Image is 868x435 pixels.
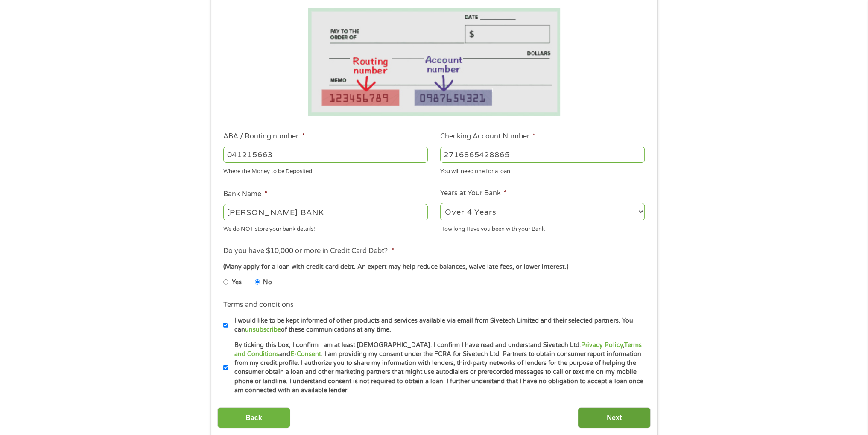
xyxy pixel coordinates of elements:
div: Where the Money to be Deposited [223,165,428,176]
img: Routing number location [308,8,561,116]
input: Next [578,407,651,428]
input: 345634636 [440,147,645,163]
div: You will need one for a loan. [440,165,645,176]
label: Yes [232,278,242,287]
div: We do NOT store your bank details! [223,222,428,233]
div: How long Have you been with your Bank [440,222,645,233]
label: I would like to be kept informed of other products and services available via email from Sivetech... [228,316,647,335]
label: Bank Name [223,190,267,199]
input: Back [217,407,290,428]
label: Terms and conditions [223,300,294,309]
input: 263177916 [223,147,428,163]
a: E-Consent [290,350,321,358]
div: (Many apply for a loan with credit card debt. An expert may help reduce balances, waive late fees... [223,262,644,272]
label: By ticking this box, I confirm I am at least [DEMOGRAPHIC_DATA]. I confirm I have read and unders... [228,341,647,395]
a: unsubscribe [245,326,281,333]
a: Terms and Conditions [234,341,641,358]
label: Do you have $10,000 or more in Credit Card Debt? [223,247,394,256]
label: No [263,278,272,287]
label: Checking Account Number [440,132,535,141]
label: Years at Your Bank [440,189,507,198]
label: ABA / Routing number [223,132,304,141]
a: Privacy Policy [581,341,623,349]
